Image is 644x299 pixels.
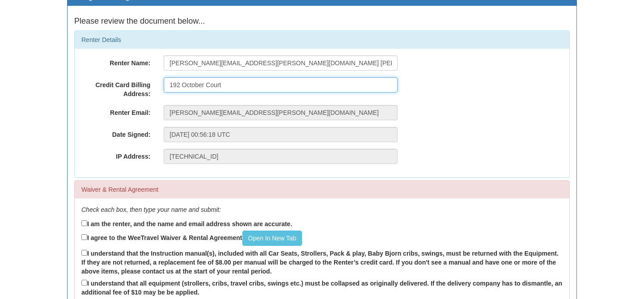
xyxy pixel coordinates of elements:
[81,220,87,226] input: I am the renter, and the name and email address shown are accurate.
[75,31,569,49] div: Renter Details
[81,234,87,240] input: I agree to the WeeTravel Waiver & Rental AgreementOpen In New Tab
[75,105,157,117] label: Renter Email:
[81,206,221,213] em: Check each box, then type your name and submit:
[81,280,87,286] input: I understand that all equipment (strollers, cribs, travel cribs, swings etc.) must be collapsed a...
[81,250,87,256] input: I understand that the Instruction manual(s), included with all Car Seats, Strollers, Pack & play,...
[75,55,157,67] label: Renter Name:
[74,17,570,26] h4: Please review the document below...
[81,219,292,228] label: I am the renter, and the name and email address shown are accurate.
[75,127,157,139] label: Date Signed:
[81,248,563,276] label: I understand that the Instruction manual(s), included with all Car Seats, Strollers, Pack & play,...
[75,77,157,98] label: Credit Card Billing Address:
[81,278,563,297] label: I understand that all equipment (strollers, cribs, travel cribs, swings etc.) must be collapsed a...
[81,231,302,246] label: I agree to the WeeTravel Waiver & Rental Agreement
[242,231,302,246] a: Open In New Tab
[75,149,157,161] label: IP Address:
[75,181,569,198] div: Waiver & Rental Agreement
